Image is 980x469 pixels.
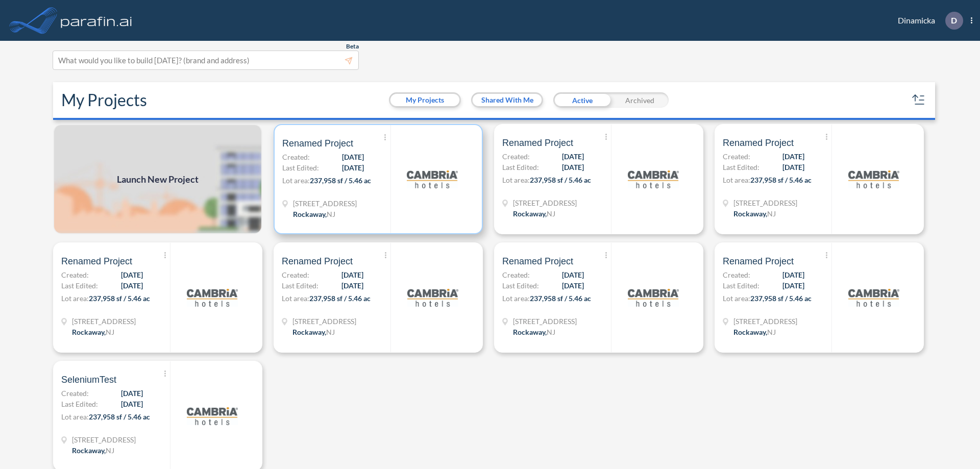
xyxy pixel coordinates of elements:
[293,209,335,219] div: Rockaway, NJ
[407,154,458,205] img: logo
[187,272,238,323] img: logo
[513,208,555,219] div: Rockaway, NJ
[628,272,679,323] img: logo
[562,280,584,291] span: [DATE]
[282,162,319,173] span: Last Edited:
[106,446,114,455] span: NJ
[61,412,89,421] span: Lot area:
[782,151,804,162] span: [DATE]
[530,176,591,184] span: 237,958 sf / 5.46 ac
[502,137,573,149] span: Renamed Project
[513,198,577,208] span: 321 Mt Hope Ave
[733,198,797,208] span: 321 Mt Hope Ave
[628,154,679,205] img: logo
[121,269,143,280] span: [DATE]
[72,446,106,455] span: Rockaway ,
[59,10,134,31] img: logo
[733,328,767,336] span: Rockaway ,
[292,316,356,327] span: 321 Mt Hope Ave
[89,294,150,303] span: 237,958 sf / 5.46 ac
[117,172,199,186] span: Launch New Project
[733,209,767,218] span: Rockaway ,
[733,208,776,219] div: Rockaway, NJ
[309,294,371,303] span: 237,958 sf / 5.46 ac
[121,399,143,409] span: [DATE]
[61,255,132,267] span: Renamed Project
[723,162,759,172] span: Last Edited:
[723,176,750,184] span: Lot area:
[72,327,114,337] div: Rockaway, NJ
[723,137,794,149] span: Renamed Project
[502,255,573,267] span: Renamed Project
[72,328,106,336] span: Rockaway ,
[547,209,555,218] span: NJ
[121,280,143,291] span: [DATE]
[513,209,547,218] span: Rockaway ,
[553,92,611,108] div: Active
[292,327,335,337] div: Rockaway, NJ
[282,137,353,150] span: Renamed Project
[282,294,309,303] span: Lot area:
[53,124,262,234] img: add
[72,434,136,445] span: 321 Mt Hope Ave
[473,94,542,106] button: Shared With Me
[292,328,326,336] span: Rockaway ,
[723,151,750,162] span: Created:
[282,176,310,185] span: Lot area:
[282,152,310,162] span: Created:
[502,176,530,184] span: Lot area:
[341,269,363,280] span: [DATE]
[61,388,89,399] span: Created:
[61,294,89,303] span: Lot area:
[282,280,318,291] span: Last Edited:
[750,176,812,184] span: 237,958 sf / 5.46 ac
[72,445,114,456] div: Rockaway, NJ
[502,294,530,303] span: Lot area:
[733,327,776,337] div: Rockaway, NJ
[310,176,371,185] span: 237,958 sf / 5.46 ac
[89,412,150,421] span: 237,958 sf / 5.46 ac
[513,316,577,327] span: 321 Mt Hope Ave
[723,269,750,280] span: Created:
[106,328,114,336] span: NJ
[733,316,797,327] span: 321 Mt Hope Ave
[61,269,89,280] span: Created:
[341,280,363,291] span: [DATE]
[513,327,555,337] div: Rockaway, NJ
[72,316,136,327] span: 321 Mt Hope Ave
[750,294,812,303] span: 237,958 sf / 5.46 ac
[547,328,555,336] span: NJ
[782,162,804,172] span: [DATE]
[530,294,591,303] span: 237,958 sf / 5.46 ac
[61,374,116,386] span: SeleniumTest
[611,92,669,108] div: Archived
[61,90,147,110] h2: My Projects
[121,388,143,399] span: [DATE]
[723,280,759,291] span: Last Edited:
[61,280,98,291] span: Last Edited:
[61,399,98,409] span: Last Edited:
[513,328,547,336] span: Rockaway ,
[502,162,539,172] span: Last Edited:
[723,294,750,303] span: Lot area:
[502,280,539,291] span: Last Edited:
[327,210,335,218] span: NJ
[951,16,957,25] p: D
[883,12,972,30] div: Dinamicka
[502,269,530,280] span: Created:
[342,152,364,162] span: [DATE]
[782,269,804,280] span: [DATE]
[562,151,584,162] span: [DATE]
[562,162,584,172] span: [DATE]
[407,272,458,323] img: logo
[767,328,776,336] span: NJ
[782,280,804,291] span: [DATE]
[723,255,794,267] span: Renamed Project
[282,255,353,267] span: Renamed Project
[911,92,927,108] button: sort
[562,269,584,280] span: [DATE]
[187,390,238,441] img: logo
[326,328,335,336] span: NJ
[342,162,364,173] span: [DATE]
[767,209,776,218] span: NJ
